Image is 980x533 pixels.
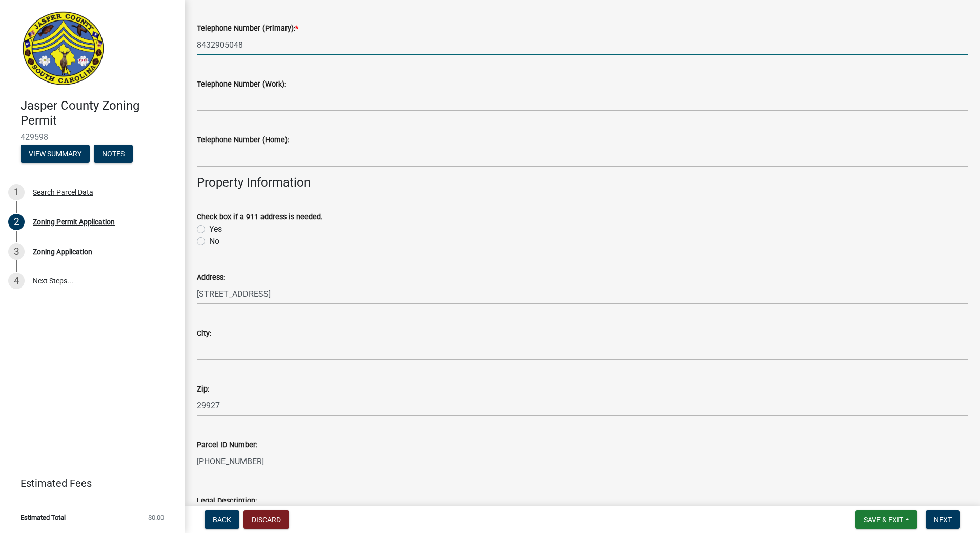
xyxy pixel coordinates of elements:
[8,243,25,260] div: 3
[8,214,25,230] div: 2
[148,514,164,521] span: $0.00
[21,98,176,128] h4: Jasper County Zoning Permit
[21,11,106,88] img: Jasper County, South Carolina
[21,145,90,163] button: View Summary
[94,145,133,163] button: Notes
[197,274,225,281] label: Address:
[205,510,239,529] button: Back
[33,248,92,255] div: Zoning Application
[197,214,323,221] label: Check box if a 911 address is needed.
[8,473,168,494] a: Estimated Fees
[21,132,164,142] span: 429598
[864,516,903,524] span: Save & Exit
[934,516,952,524] span: Next
[197,386,209,393] label: Zip:
[21,150,90,158] wm-modal-confirm: Summary
[8,184,25,200] div: 1
[197,137,289,144] label: Telephone Number (Home):
[197,25,298,32] label: Telephone Number (Primary):
[197,498,257,505] label: Legal Description:
[209,223,222,235] label: Yes
[21,514,66,521] span: Estimated Total
[209,235,219,248] label: No
[926,510,960,529] button: Next
[197,175,968,190] h4: Property Information
[197,81,286,88] label: Telephone Number (Work):
[213,516,231,524] span: Back
[855,510,917,529] button: Save & Exit
[197,442,257,449] label: Parcel ID Number:
[33,218,115,225] div: Zoning Permit Application
[197,330,211,337] label: City:
[94,150,133,158] wm-modal-confirm: Notes
[8,273,25,289] div: 4
[243,510,289,529] button: Discard
[33,189,93,196] div: Search Parcel Data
